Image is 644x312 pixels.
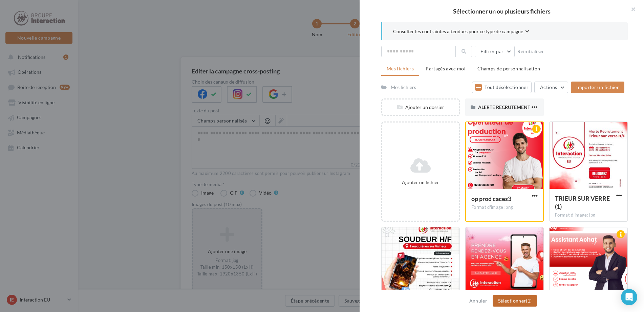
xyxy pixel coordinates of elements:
[477,66,540,71] span: Champs de personnalisation
[571,82,624,93] button: Importer un fichier
[478,104,530,110] span: ALERTE RECRUTEMENT
[382,104,459,111] div: Ajouter un dossier
[493,295,537,307] button: Sélectionner(1)
[555,212,622,218] div: Format d'image: jpg
[467,297,490,305] button: Annuler
[471,195,511,202] span: op prod caces3
[621,289,637,305] div: Open Intercom Messenger
[515,47,547,55] button: Réinitialiser
[391,84,416,91] div: Mes fichiers
[393,28,523,35] span: Consulter les contraintes attendues pour ce type de campagne
[555,195,610,210] span: TRIEUR SUR VERRE (1)
[534,82,568,93] button: Actions
[540,84,557,90] span: Actions
[471,204,538,210] div: Format d'image: png
[576,84,619,90] span: Importer un fichier
[387,66,414,71] span: Mes fichiers
[475,46,515,57] button: Filtrer par
[526,298,532,304] span: (1)
[385,179,456,186] div: Ajouter un fichier
[393,28,529,36] button: Consulter les contraintes attendues pour ce type de campagne
[472,82,532,93] button: Tout désélectionner
[370,8,633,14] h2: Sélectionner un ou plusieurs fichiers
[426,66,466,71] span: Partagés avec moi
